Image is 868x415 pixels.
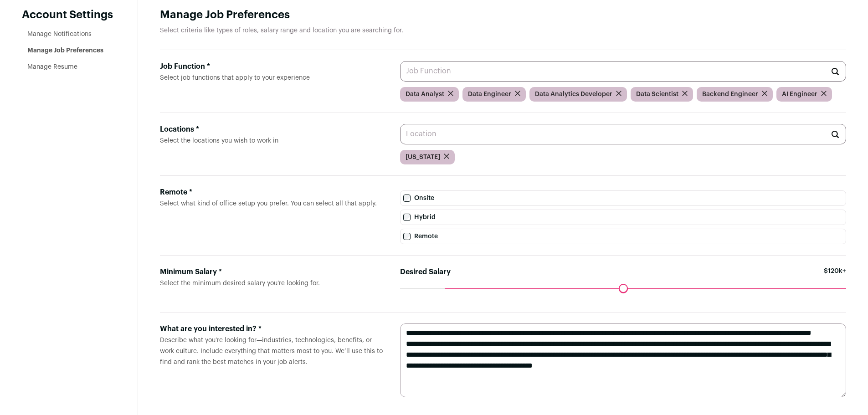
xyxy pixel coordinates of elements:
span: $120k+ [824,266,846,288]
p: Select criteria like types of roles, salary range and location you are searching for. [160,26,846,35]
span: Backend Engineer [702,90,758,99]
div: What are you interested in? * [160,323,385,334]
div: Locations * [160,124,385,135]
div: Job Function * [160,61,385,72]
input: Job Function [400,61,846,82]
span: Data Analytics Developer [535,90,612,99]
span: [US_STATE] [406,153,440,162]
span: Select job functions that apply to your experience [160,75,310,81]
span: AI Engineer [782,90,817,99]
h1: Manage Job Preferences [160,8,846,22]
span: Select the minimum desired salary you’re looking for. [160,280,320,287]
input: Remote [403,233,411,240]
header: Account Settings [22,8,116,22]
span: Data Scientist [636,90,678,99]
span: Describe what you’re looking for—industries, technologies, benefits, or work culture. Include eve... [160,337,383,365]
input: Location [400,124,846,144]
label: Onsite [400,190,846,206]
span: Data Engineer [468,90,511,99]
span: Select the locations you wish to work in [160,138,278,144]
a: Manage Resume [27,64,77,70]
div: Minimum Salary * [160,266,385,277]
label: Remote [400,229,846,244]
span: Data Analyst [406,90,444,99]
a: Manage Notifications [27,31,92,37]
a: Manage Job Preferences [27,47,103,54]
label: Desired Salary [400,266,451,277]
input: Hybrid [403,214,411,221]
span: Select what kind of office setup you prefer. You can select all that apply. [160,200,377,207]
div: Remote * [160,187,385,198]
input: Onsite [403,195,411,202]
label: Hybrid [400,210,846,225]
